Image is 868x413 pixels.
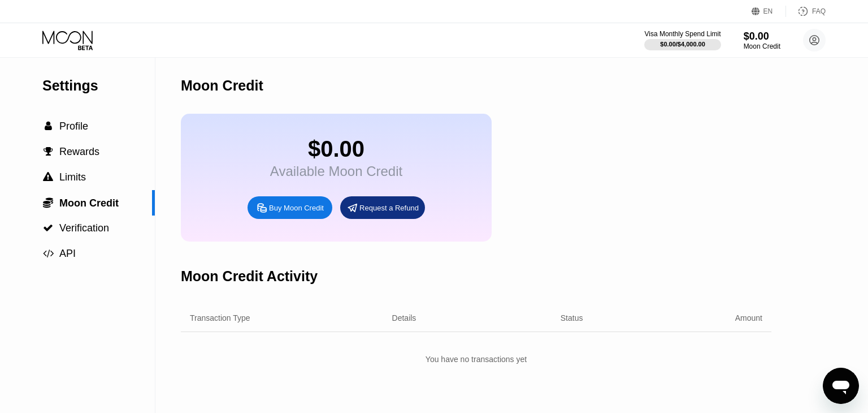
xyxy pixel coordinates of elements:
div:  [42,197,54,208]
div: EN [763,7,773,15]
div: Transaction Type [190,313,250,322]
div:  [42,223,54,233]
iframe: Button to launch messaging window [823,368,859,404]
span: Profile [59,121,88,132]
div: $0.00 / $4,000.00 [660,41,705,48]
div: Request a Refund [359,203,419,213]
div: Visa Monthly Spend Limit [644,30,721,38]
div: $0.00 [270,136,402,162]
div: Buy Moon Credit [248,196,332,219]
div: Moon Credit [744,42,780,50]
div: Status [561,313,583,322]
div: $0.00Moon Credit [744,31,780,50]
span: API [59,248,76,259]
div: $0.00 [744,31,780,42]
div: Settings [42,78,155,94]
div:  [42,248,54,259]
div: Details [392,313,416,322]
div:  [42,172,54,182]
div: Visa Monthly Spend Limit$0.00/$4,000.00 [644,30,721,50]
span: Moon Credit [59,197,119,209]
div: Available Moon Credit [270,164,402,179]
div: Buy Moon Credit [269,203,324,213]
div: You have no transactions yet [181,349,771,369]
span:  [43,248,54,259]
div: EN [752,6,786,17]
div: Amount [735,313,762,322]
span:  [43,223,53,233]
span: Rewards [59,146,99,157]
div: FAQ [812,7,826,15]
div: Moon Credit Activity [181,268,318,285]
span: Verification [59,222,109,234]
div: FAQ [786,6,826,17]
span:  [45,121,52,131]
div: Request a Refund [340,196,425,219]
div: Moon Credit [181,78,263,94]
span:  [43,172,53,182]
span:  [44,147,53,157]
span:  [43,197,53,208]
span: Limits [59,171,86,183]
div:  [42,121,54,131]
div:  [42,147,54,157]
